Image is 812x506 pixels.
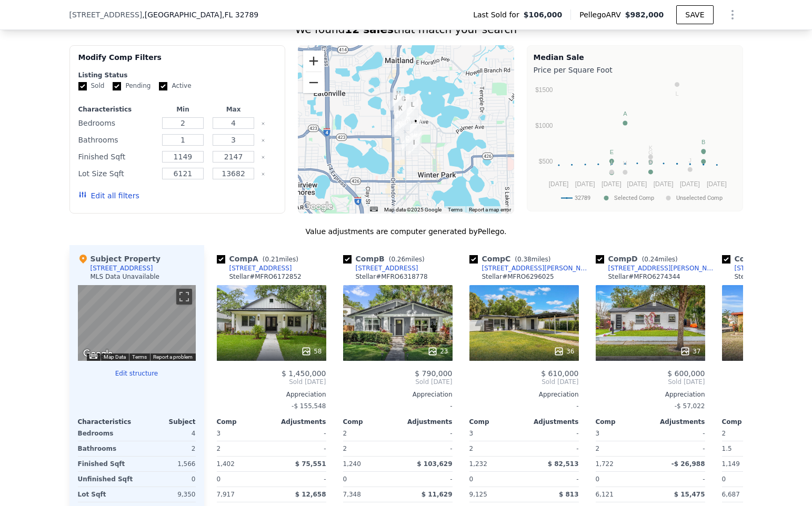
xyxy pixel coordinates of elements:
text: $1500 [535,86,553,94]
text: [DATE] [707,180,727,188]
img: Google [81,347,115,361]
div: Finished Sqft [78,457,135,471]
text: D [648,159,653,166]
div: Stellar # MFRO6269248 [735,272,807,281]
span: , FL 32789 [222,11,258,19]
span: [STREET_ADDRESS] [69,9,143,20]
div: Min [159,105,206,114]
a: [STREET_ADDRESS] [217,264,292,272]
span: Last Sold for [473,9,524,20]
div: - [400,426,453,441]
label: Sold [78,82,105,90]
span: $106,000 [524,9,563,20]
span: -$ 155,548 [292,402,326,410]
a: Report a problem [153,354,193,360]
span: 0.26 [391,256,405,263]
div: Listing Status [78,71,277,79]
button: Zoom out [303,72,324,93]
div: 2 [139,441,196,456]
text: A [623,110,627,117]
span: Map data ©2025 Google [384,207,442,212]
div: 23 [427,346,448,357]
div: Comp [596,418,650,426]
div: Comp [343,418,398,426]
div: Median Sale [534,52,736,63]
div: - [274,426,326,441]
a: Report a map error [469,207,511,212]
span: 0 [469,475,474,483]
div: - [469,399,579,413]
text: 32789 [575,195,590,201]
a: Terms (opens in new tab) [132,354,147,360]
div: Comp [469,418,524,426]
div: Comp C [469,254,555,264]
div: Comp A [217,254,303,264]
div: Lot Size Sqft [78,166,156,181]
div: [STREET_ADDRESS] [91,264,153,272]
span: , [GEOGRAPHIC_DATA] [142,9,258,20]
button: Edit all filters [78,190,139,201]
span: 3 [217,430,221,437]
span: 1,402 [217,460,235,468]
div: - [274,472,326,487]
div: Characteristics [78,418,137,426]
img: Google [300,200,335,214]
div: Appreciation [343,390,453,399]
span: 6,687 [722,491,740,498]
div: 678 Depugh St [408,137,420,155]
div: Finished Sqft [78,149,156,164]
span: 0.24 [644,256,658,263]
span: 0 [722,475,726,483]
div: Comp [217,418,272,426]
a: Terms (opens in new tab) [448,207,463,212]
text: I [610,159,612,166]
div: Appreciation [469,390,579,399]
span: ( miles) [258,256,303,263]
div: 843 W Swoope Ave [402,133,413,151]
div: - [274,441,326,456]
div: 781 Northwood Cir [410,116,422,134]
div: Appreciation [217,390,326,399]
text: $500 [538,158,553,165]
input: Sold [78,82,87,90]
div: Bathrooms [78,133,156,147]
text: J [688,157,691,164]
div: 1,566 [139,457,196,471]
div: - [653,441,705,456]
span: ( miles) [510,256,555,263]
text: [DATE] [602,180,621,188]
text: L [675,90,678,97]
span: 0.21 [265,256,279,263]
span: Sold [DATE] [469,378,579,386]
div: Lot Sqft [78,487,135,502]
div: [STREET_ADDRESS] [356,264,418,272]
span: 1,722 [596,460,614,468]
span: $ 813 [559,491,579,498]
div: - [526,472,579,487]
div: Bedrooms [78,116,156,130]
div: - [526,426,579,441]
div: - [526,441,579,456]
div: - [343,399,453,413]
button: Keyboard shortcuts [370,207,377,211]
text: [DATE] [679,180,699,188]
span: 1,240 [343,460,361,468]
label: Active [159,82,191,90]
input: Pending [113,82,121,90]
span: 6,121 [596,491,614,498]
div: Comp B [343,254,429,264]
button: Keyboard shortcuts [89,354,97,359]
button: Clear [261,122,265,126]
div: Adjustments [650,418,705,426]
div: Price per Square Foot [534,63,736,77]
span: 0.38 [517,256,532,263]
div: 4 [139,426,196,441]
button: Clear [261,172,265,176]
text: H [623,160,627,166]
div: 1137 Oaks Blvd [403,110,414,128]
div: Stellar # MFRO6172852 [229,272,302,281]
a: [STREET_ADDRESS] [722,264,797,272]
span: $ 82,513 [548,460,579,468]
span: 3 [596,430,600,437]
span: 0 [343,475,347,483]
